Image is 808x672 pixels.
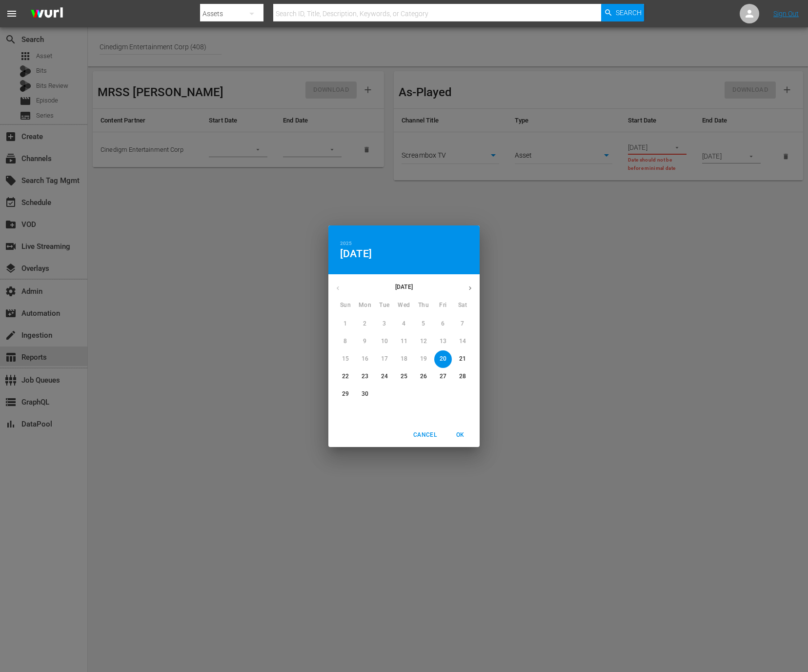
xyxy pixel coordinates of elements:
[454,350,471,368] button: 21
[444,427,476,443] button: OK
[434,301,452,310] span: Fri
[459,355,466,363] p: 21
[347,283,461,291] p: [DATE]
[356,386,374,403] button: 30
[440,355,446,363] p: 20
[415,368,432,386] button: 26
[616,4,642,21] span: Search
[342,372,349,381] p: 22
[413,430,437,440] span: Cancel
[362,372,368,381] p: 23
[415,301,432,310] span: Thu
[376,301,393,310] span: Tue
[448,430,472,440] span: OK
[376,368,393,386] button: 24
[342,390,349,398] p: 29
[6,8,18,20] span: menu
[337,368,354,386] button: 22
[337,301,354,310] span: Sun
[395,368,413,386] button: 25
[23,2,70,25] img: ans4CAIJ8jUAAAAAAAAAAAAAAAAAAAAAAAAgQb4GAAAAAAAAAAAAAAAAAAAAAAAAJMjXAAAAAAAAAAAAAAAAAAAAAAAAgAT5G...
[395,301,413,310] span: Wed
[356,301,374,310] span: Mon
[434,350,452,368] button: 20
[356,368,374,386] button: 23
[434,368,452,386] button: 27
[454,368,471,386] button: 28
[337,386,354,403] button: 29
[440,372,446,381] p: 27
[340,239,352,248] button: 2025
[773,10,799,18] a: Sign Out
[454,301,471,310] span: Sat
[459,372,466,381] p: 28
[381,372,388,381] p: 24
[340,247,372,260] button: [DATE]
[420,372,427,381] p: 26
[409,427,441,443] button: Cancel
[401,372,407,381] p: 25
[362,390,368,398] p: 30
